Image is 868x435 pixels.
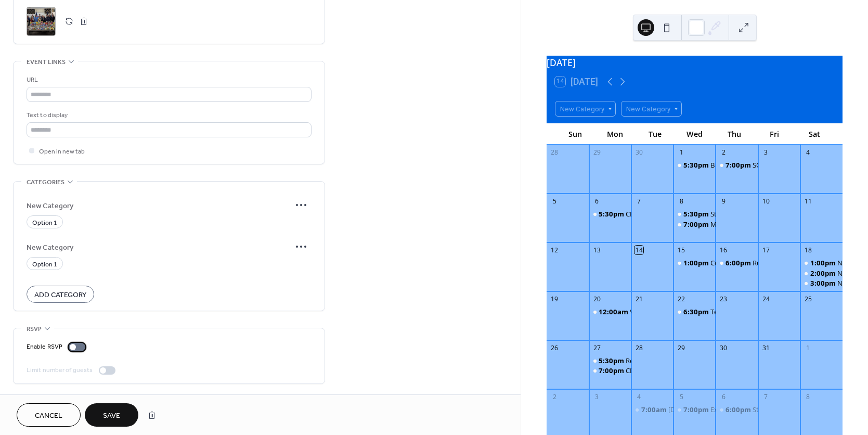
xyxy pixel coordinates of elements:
[804,197,812,206] div: 11
[810,278,837,288] span: 3:00pm
[753,160,847,170] div: SCDP Executive Team Meeting
[761,197,770,206] div: 10
[27,200,291,211] span: New Category
[673,258,716,267] div: Community Outreach Member Meeting
[599,366,626,375] span: 7:00pm
[668,405,689,414] div: [DATE]
[726,160,753,170] span: 7:00pm
[27,74,309,85] div: URL
[710,160,765,170] div: Blue Brigade CD7
[39,146,85,157] span: Open in new tab
[677,295,686,303] div: 22
[599,307,630,316] span: 12:00am
[677,392,686,401] div: 5
[710,258,833,267] div: Community Outreach Member Meeting
[589,209,631,219] div: CD7 Executive & Party Leader Meeting
[550,197,559,206] div: 5
[599,209,626,219] span: 5:30pm
[753,405,838,414] div: State of the Economy Panel
[550,295,559,303] div: 19
[634,343,643,352] div: 28
[592,148,601,157] div: 29
[804,343,812,352] div: 1
[710,405,804,414] div: Executive Committee Meeting
[547,56,843,69] div: [DATE]
[715,123,755,145] div: Thu
[592,246,601,254] div: 13
[673,307,716,316] div: Tech and Communications Member Committee Meeting
[550,392,559,401] div: 2
[85,403,138,427] button: Save
[550,246,559,254] div: 12
[35,411,62,421] span: Cancel
[716,258,758,267] div: Run Local
[677,343,686,352] div: 29
[589,307,631,316] div: Voter Registration On-Line Ends
[800,278,843,288] div: No Kings Lansing Capitol
[683,209,710,219] span: 5:30pm
[800,268,843,278] div: No Kings 2.0
[719,197,728,206] div: 9
[550,343,559,352] div: 26
[683,258,710,267] span: 1:00pm
[726,258,753,267] span: 6:00pm
[761,148,770,157] div: 3
[592,197,601,206] div: 6
[27,365,93,376] div: Limit number of guests
[27,57,66,68] span: Event links
[634,295,643,303] div: 21
[683,307,710,316] span: 6:30pm
[761,246,770,254] div: 17
[810,258,837,267] span: 1:00pm
[635,123,675,145] div: Tue
[761,392,770,401] div: 7
[27,7,56,36] div: ;
[719,343,728,352] div: 30
[626,366,681,375] div: CD7 Rural Caucus
[592,343,601,352] div: 27
[753,258,783,267] div: Run Local
[32,259,57,270] span: Option 1
[673,209,716,219] div: Statewide Speakers & Democratic Conversation
[27,341,62,352] div: Enable RSVP
[677,148,686,157] div: 1
[592,392,601,401] div: 3
[677,246,686,254] div: 15
[626,209,745,219] div: CD7 Executive & Party Leader Meeting
[710,209,858,219] div: Statewide Speakers & Democratic Conversation
[810,268,837,278] span: 2:00pm
[17,403,81,427] button: Cancel
[716,405,758,414] div: State of the Economy Panel
[555,123,595,145] div: Sun
[719,246,728,254] div: 16
[595,123,635,145] div: Mon
[804,295,812,303] div: 25
[634,392,643,401] div: 4
[673,405,716,414] div: Executive Committee Meeting
[804,246,812,254] div: 18
[32,217,57,228] span: Option 1
[716,160,758,170] div: SCDP Executive Team Meeting
[761,295,770,303] div: 24
[804,148,812,157] div: 4
[675,123,715,145] div: Wed
[641,405,668,414] span: 7:00am
[761,343,770,352] div: 31
[683,220,710,229] span: 7:00pm
[631,405,673,414] div: Election Day
[719,392,728,401] div: 6
[683,405,710,414] span: 7:00pm
[683,160,710,170] span: 5:30pm
[27,110,309,121] div: Text to display
[673,220,716,229] div: Membership Meeting & Candidate and Union Presentations
[27,242,291,253] span: New Category
[719,148,728,157] div: 2
[673,160,716,170] div: Blue Brigade CD7
[800,258,843,267] div: No Kings: Chesaning Rally
[103,411,120,421] span: Save
[592,295,601,303] div: 20
[630,307,729,316] div: Voter Registration On-Line Ends
[804,392,812,401] div: 8
[550,148,559,157] div: 28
